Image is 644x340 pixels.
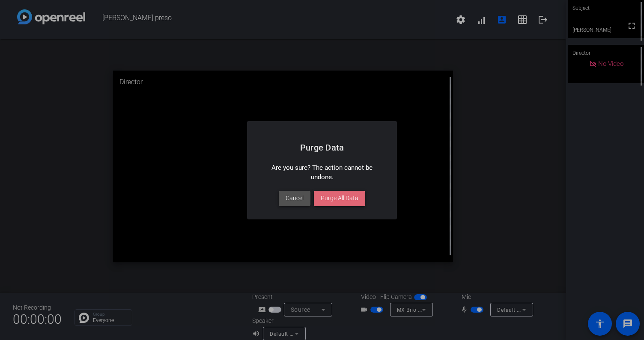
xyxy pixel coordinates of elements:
[261,163,383,182] p: Are you sure? The action cannot be undone.
[279,191,310,206] button: Cancel
[256,130,388,158] h1: Purge Data
[321,194,358,203] span: Purge All Data
[314,191,365,206] button: Purge All Data
[286,194,304,203] span: Cancel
